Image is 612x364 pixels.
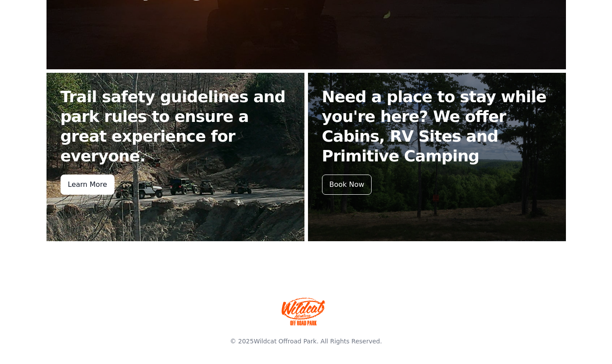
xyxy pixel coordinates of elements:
[282,297,326,325] img: Wildcat Offroad park
[230,338,382,345] span: © 2025 . All Rights Reserved.
[254,338,316,345] a: Wildcat Offroad Park
[322,87,552,166] h2: Need a place to stay while you're here? We offer Cabins, RV Sites and Primitive Camping
[322,175,372,195] div: Book Now
[61,175,115,195] div: Learn More
[61,87,290,166] h2: Trail safety guidelines and park rules to ensure a great experience for everyone.
[47,73,304,241] a: Trail safety guidelines and park rules to ensure a great experience for everyone. Learn More
[308,73,566,241] a: Need a place to stay while you're here? We offer Cabins, RV Sites and Primitive Camping Book Now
